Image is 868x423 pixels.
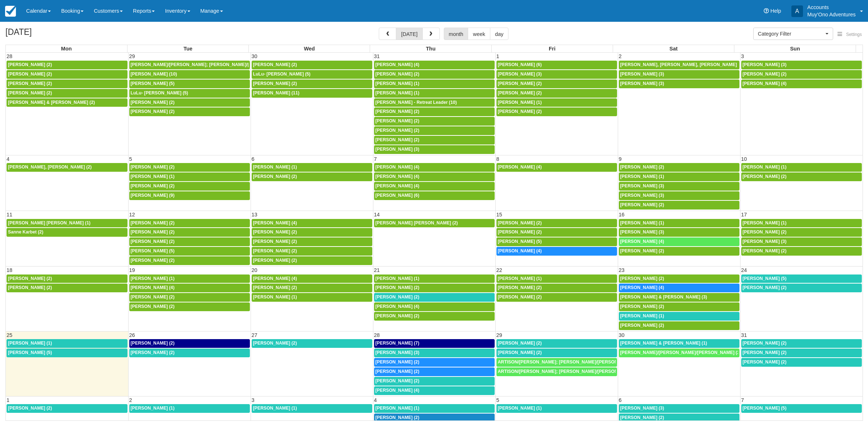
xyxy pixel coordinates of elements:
[8,229,43,235] span: Sanne Karbet (2)
[620,72,664,77] span: [PERSON_NAME] (3)
[131,109,175,114] span: [PERSON_NAME] (2)
[444,28,469,40] button: month
[743,72,787,77] span: [PERSON_NAME] (2)
[741,404,862,413] a: [PERSON_NAME] (5)
[743,276,787,281] span: [PERSON_NAME] (5)
[741,274,862,283] a: [PERSON_NAME] (5)
[131,183,175,188] span: [PERSON_NAME] (2)
[376,276,419,281] span: [PERSON_NAME] (1)
[619,163,739,172] a: [PERSON_NAME] (2)
[7,404,127,413] a: [PERSON_NAME] (2)
[374,312,495,321] a: [PERSON_NAME] (2)
[743,220,787,225] span: [PERSON_NAME] (1)
[252,339,372,348] a: [PERSON_NAME] (2)
[376,90,419,95] span: [PERSON_NAME] (1)
[376,369,419,374] span: [PERSON_NAME] (2)
[251,53,258,59] span: 30
[131,90,188,95] span: LuLu- [PERSON_NAME] (5)
[498,285,542,290] span: [PERSON_NAME] (2)
[8,62,52,67] span: [PERSON_NAME] (2)
[376,164,419,170] span: [PERSON_NAME] (4)
[498,220,542,225] span: [PERSON_NAME] (2)
[253,174,297,179] span: [PERSON_NAME] (2)
[374,61,495,69] a: [PERSON_NAME] (4)
[8,220,90,225] span: [PERSON_NAME] [PERSON_NAME] (1)
[741,61,862,69] a: [PERSON_NAME] (3)
[376,193,419,198] span: [PERSON_NAME] (6)
[5,28,97,41] h2: [DATE]
[7,339,127,348] a: [PERSON_NAME] (1)
[131,248,175,253] span: [PERSON_NAME] (5)
[252,284,372,292] a: [PERSON_NAME] (2)
[376,62,419,67] span: [PERSON_NAME] (4)
[376,81,419,86] span: [PERSON_NAME] (1)
[252,237,372,246] a: [PERSON_NAME] (2)
[620,313,664,318] span: [PERSON_NAME] (1)
[131,72,177,77] span: [PERSON_NAME] (10)
[743,62,787,67] span: [PERSON_NAME] (3)
[131,341,175,346] span: [PERSON_NAME] (2)
[376,304,419,309] span: [PERSON_NAME] (4)
[131,285,175,290] span: [PERSON_NAME] (4)
[498,294,542,300] span: [PERSON_NAME] (2)
[376,100,457,105] span: [PERSON_NAME] - Retreat Leader (10)
[374,126,495,135] a: [PERSON_NAME] (2)
[496,53,500,59] span: 1
[131,294,175,300] span: [PERSON_NAME] (2)
[374,163,495,172] a: [PERSON_NAME] (4)
[8,100,95,105] span: [PERSON_NAME] & [PERSON_NAME] (2)
[8,350,52,355] span: [PERSON_NAME] (5)
[498,406,542,411] span: [PERSON_NAME] (1)
[129,274,250,283] a: [PERSON_NAME] (1)
[620,248,664,253] span: [PERSON_NAME] (2)
[376,183,419,188] span: [PERSON_NAME] (4)
[376,350,419,355] span: [PERSON_NAME] (3)
[619,201,739,210] a: [PERSON_NAME] (2)
[496,349,617,357] a: [PERSON_NAME] (2)
[496,274,617,283] a: [PERSON_NAME] (1)
[619,182,739,191] a: [PERSON_NAME] (3)
[252,172,372,181] a: [PERSON_NAME] (2)
[129,237,250,246] a: [PERSON_NAME] (2)
[619,191,739,200] a: [PERSON_NAME] (3)
[741,70,862,79] a: [PERSON_NAME] (2)
[374,182,495,191] a: [PERSON_NAME] (4)
[741,349,862,357] a: [PERSON_NAME] (2)
[791,5,803,17] div: A
[619,349,739,357] a: [PERSON_NAME]/[PERSON_NAME]/[PERSON_NAME] (2)
[376,359,419,365] span: [PERSON_NAME] (2)
[790,46,800,52] span: Sun
[253,294,297,300] span: [PERSON_NAME] (1)
[496,89,617,98] a: [PERSON_NAME] (2)
[741,163,862,172] a: [PERSON_NAME] (1)
[252,80,372,88] a: [PERSON_NAME] (2)
[374,145,495,154] a: [PERSON_NAME] (3)
[376,294,419,300] span: [PERSON_NAME] (2)
[620,285,664,290] span: [PERSON_NAME] (4)
[131,350,175,355] span: [PERSON_NAME] (2)
[129,228,250,237] a: [PERSON_NAME] (2)
[743,174,787,179] span: [PERSON_NAME] (2)
[764,8,769,13] i: Help
[770,8,781,14] span: Help
[129,107,250,116] a: [PERSON_NAME] (2)
[129,182,250,191] a: [PERSON_NAME] (2)
[620,323,664,328] span: [PERSON_NAME] (2)
[253,164,297,170] span: [PERSON_NAME] (1)
[376,118,419,123] span: [PERSON_NAME] (2)
[620,62,744,67] span: [PERSON_NAME], [PERSON_NAME], [PERSON_NAME] (3)
[669,46,677,52] span: Sat
[374,386,495,395] a: [PERSON_NAME] (4)
[620,341,707,346] span: [PERSON_NAME] & [PERSON_NAME] (1)
[619,293,739,302] a: [PERSON_NAME] & [PERSON_NAME] (3)
[374,136,495,145] a: [PERSON_NAME] (2)
[374,191,495,200] a: [PERSON_NAME] (6)
[376,388,419,393] span: [PERSON_NAME] (4)
[252,274,372,283] a: [PERSON_NAME] (4)
[620,294,707,300] span: [PERSON_NAME] & [PERSON_NAME] (3)
[498,72,542,77] span: [PERSON_NAME] (3)
[252,61,372,69] a: [PERSON_NAME] (2)
[619,247,739,256] a: [PERSON_NAME] (2)
[496,98,617,107] a: [PERSON_NAME] (1)
[498,341,542,346] span: [PERSON_NAME] (2)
